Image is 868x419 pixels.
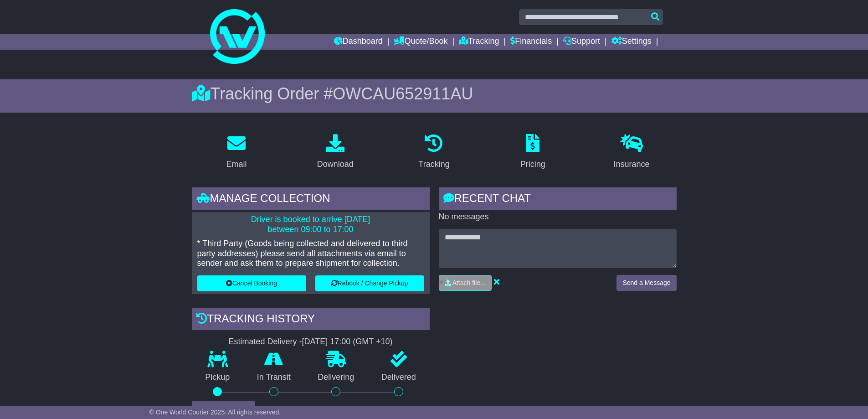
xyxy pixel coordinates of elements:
[418,158,449,171] div: Tracking
[192,401,255,417] button: View Full Tracking
[197,239,424,269] p: * Third Party (Goods being collected and delivered to third party addresses) please send all atta...
[315,275,424,291] button: Rebook / Change Pickup
[149,409,281,416] span: © One World Courier 2025. All rights reserved.
[302,337,393,347] div: [DATE] 17:00 (GMT +10)
[611,34,652,50] a: Settings
[192,308,430,332] div: Tracking history
[192,187,430,212] div: Manage collection
[333,84,473,103] span: OWCAU652911AU
[192,337,430,347] div: Estimated Delivery -
[614,158,650,171] div: Insurance
[197,275,306,291] button: Cancel Booking
[459,34,499,50] a: Tracking
[368,372,430,383] p: Delivered
[439,212,677,222] p: No messages
[197,215,424,234] p: Driver is booked to arrive [DATE] between 09:00 to 17:00
[192,372,244,383] p: Pickup
[412,131,455,174] a: Tracking
[311,131,360,174] a: Download
[608,131,656,174] a: Insurance
[563,34,600,50] a: Support
[334,34,383,50] a: Dashboard
[510,34,552,50] a: Financials
[616,275,676,291] button: Send a Message
[226,158,247,171] div: Email
[192,84,677,103] div: Tracking Order #
[317,158,354,171] div: Download
[520,158,545,171] div: Pricing
[514,131,551,174] a: Pricing
[220,131,252,174] a: Email
[304,372,368,383] p: Delivering
[243,372,304,383] p: In Transit
[439,187,677,212] div: RECENT CHAT
[394,34,447,50] a: Quote/Book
